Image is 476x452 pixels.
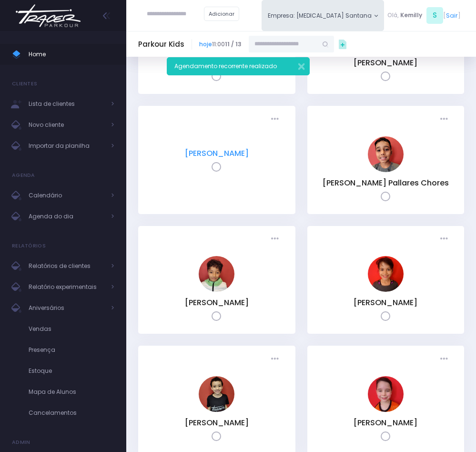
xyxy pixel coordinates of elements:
h4: Agenda [12,166,35,185]
h4: Clientes [12,74,37,93]
img: Miguel Ferreira Gama [199,376,234,412]
h5: Parkour Kids [138,40,184,49]
a: [PERSON_NAME] [185,148,249,159]
span: Relatórios de clientes [29,260,105,272]
span: Agenda do dia [29,210,105,223]
a: hoje [199,40,212,48]
span: Lista de clientes [29,98,105,110]
a: [PERSON_NAME] Pallares Chores [323,177,449,188]
span: Estoque [29,365,114,377]
span: Presença [29,344,114,356]
a: Ricardo Carvalho [368,406,404,414]
a: Felipe Ribeiro Pallares Chores [368,166,404,174]
span: S [426,7,443,24]
a: [PERSON_NAME] [354,297,417,308]
a: Sair [446,11,458,20]
a: Miguel Ferreira Gama [199,406,234,414]
span: Olá, [387,11,399,20]
span: Mapa de Alunos [29,386,114,398]
img: Felipe Ribeiro Pallares Chores [368,136,404,172]
span: Aniversários [29,302,105,314]
span: Importar da planilha [29,140,105,152]
span: Novo cliente [29,119,105,131]
h4: Admin [12,433,30,452]
a: [PERSON_NAME] [354,417,417,428]
span: Kemilly [400,11,422,20]
span: 11:00 [199,40,242,49]
a: [PERSON_NAME] [185,417,249,428]
strong: 11 / 13 [225,40,242,48]
span: Vendas [29,323,114,335]
a: Adicionar [204,7,239,21]
span: Relatório experimentais [29,281,105,293]
span: Agendamento recorrente realizado [174,62,277,70]
a: Maria Luísa Pazeti [368,286,404,294]
span: Cancelamentos [29,407,114,419]
span: Home [29,48,114,61]
img: Ricardo Carvalho [368,376,404,412]
a: [PERSON_NAME] [354,57,417,68]
h4: Relatórios [12,236,46,256]
a: Felipe Soares Gomes Rodrigues [199,286,234,294]
a: [PERSON_NAME] [185,297,249,308]
img: Felipe Soares Gomes Rodrigues [199,256,234,292]
span: Calendário [29,189,105,202]
div: [ ] [384,6,464,25]
img: Maria Luísa Pazeti [368,256,404,292]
